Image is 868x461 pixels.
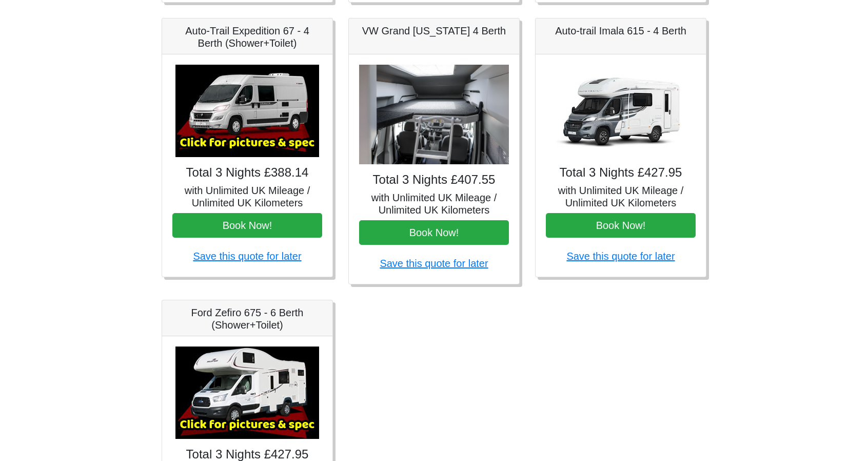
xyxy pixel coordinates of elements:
button: Book Now! [546,213,696,238]
h5: Auto-trail Imala 615 - 4 Berth [546,25,696,37]
h5: with Unlimited UK Mileage / Unlimited UK Kilometers [172,184,322,209]
h5: with Unlimited UK Mileage / Unlimited UK Kilometers [359,191,509,216]
a: Save this quote for later [380,258,488,269]
img: Ford Zefiro 675 - 6 Berth (Shower+Toilet) [175,347,319,439]
h5: Ford Zefiro 675 - 6 Berth (Shower+Toilet) [172,306,322,331]
img: Auto-trail Imala 615 - 4 Berth [549,65,693,157]
img: VW Grand California 4 Berth [359,65,509,165]
h5: with Unlimited UK Mileage / Unlimited UK Kilometers [546,184,696,209]
h5: VW Grand [US_STATE] 4 Berth [359,25,509,37]
button: Book Now! [172,213,322,238]
a: Save this quote for later [193,251,301,262]
h4: Total 3 Nights £407.55 [359,172,509,187]
h4: Total 3 Nights £388.14 [172,165,322,180]
h4: Total 3 Nights £427.95 [546,165,696,180]
button: Book Now! [359,220,509,245]
h5: Auto-Trail Expedition 67 - 4 Berth (Shower+Toilet) [172,25,322,49]
a: Save this quote for later [566,251,675,262]
img: Auto-Trail Expedition 67 - 4 Berth (Shower+Toilet) [175,65,319,157]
